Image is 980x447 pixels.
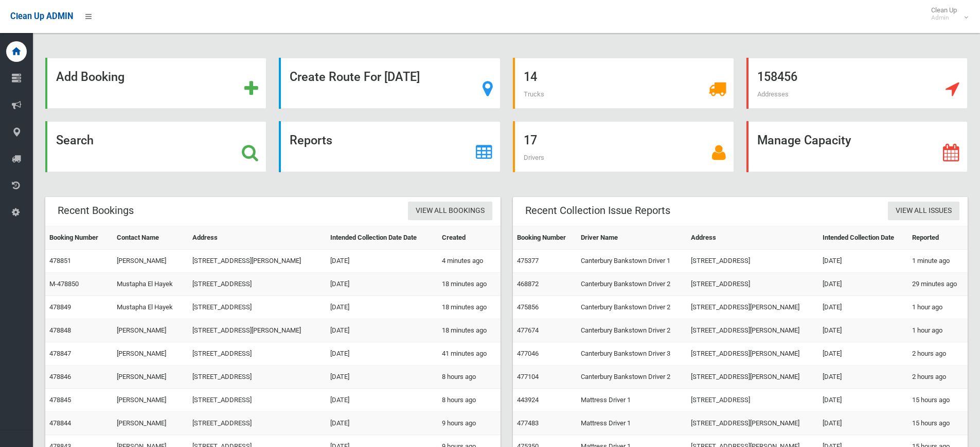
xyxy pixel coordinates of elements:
[326,366,438,389] td: [DATE]
[438,226,501,250] th: Created
[438,342,501,366] td: 41 minutes ago
[279,121,500,172] a: Reports
[290,70,420,84] strong: Create Route For [DATE]
[188,226,326,250] th: Address
[818,319,908,342] td: [DATE]
[113,273,188,296] td: Mustapha El Hayek
[577,296,687,319] td: Canterbury Bankstown Driver 2
[577,226,687,250] th: Driver Name
[113,319,188,342] td: [PERSON_NAME]
[188,366,326,389] td: [STREET_ADDRESS]
[517,396,539,404] a: 443924
[687,342,818,366] td: [STREET_ADDRESS][PERSON_NAME]
[757,133,851,147] strong: Manage Capacity
[326,273,438,296] td: [DATE]
[577,250,687,273] td: Canterbury Bankstown Driver 1
[408,202,492,221] a: View All Bookings
[56,70,124,84] strong: Add Booking
[818,412,908,435] td: [DATE]
[279,58,500,109] a: Create Route For [DATE]
[326,250,438,273] td: [DATE]
[49,350,71,357] a: 478847
[438,366,501,389] td: 8 hours ago
[577,273,687,296] td: Canterbury Bankstown Driver 2
[931,14,957,22] small: Admin
[908,342,968,366] td: 2 hours ago
[517,373,539,380] a: 477104
[188,412,326,435] td: [STREET_ADDRESS]
[49,326,71,334] a: 478848
[113,226,188,250] th: Contact Name
[438,250,501,273] td: 4 minutes ago
[757,90,789,98] span: Addresses
[524,154,544,161] span: Drivers
[517,419,539,427] a: 477483
[818,273,908,296] td: [DATE]
[113,342,188,366] td: [PERSON_NAME]
[326,342,438,366] td: [DATE]
[746,58,968,109] a: 158456 Addresses
[326,319,438,342] td: [DATE]
[49,280,79,288] a: M-478850
[45,58,266,109] a: Add Booking
[524,90,544,98] span: Trucks
[577,366,687,389] td: Canterbury Bankstown Driver 2
[113,412,188,435] td: [PERSON_NAME]
[113,296,188,319] td: Mustapha El Hayek
[438,412,501,435] td: 9 hours ago
[113,366,188,389] td: [PERSON_NAME]
[746,121,968,172] a: Manage Capacity
[438,273,501,296] td: 18 minutes ago
[113,389,188,412] td: [PERSON_NAME]
[908,250,968,273] td: 1 minute ago
[908,412,968,435] td: 15 hours ago
[908,273,968,296] td: 29 minutes ago
[687,319,818,342] td: [STREET_ADDRESS][PERSON_NAME]
[438,319,501,342] td: 18 minutes ago
[188,342,326,366] td: [STREET_ADDRESS]
[517,350,539,357] a: 477046
[513,201,683,221] header: Recent Collection Issue Reports
[818,250,908,273] td: [DATE]
[49,257,71,264] a: 478851
[908,296,968,319] td: 1 hour ago
[513,226,577,250] th: Booking Number
[49,419,71,427] a: 478844
[926,6,967,22] span: Clean Up
[818,296,908,319] td: [DATE]
[908,319,968,342] td: 1 hour ago
[687,250,818,273] td: [STREET_ADDRESS]
[438,389,501,412] td: 8 hours ago
[326,296,438,319] td: [DATE]
[438,296,501,319] td: 18 minutes ago
[45,121,266,172] a: Search
[188,273,326,296] td: [STREET_ADDRESS]
[577,412,687,435] td: Mattress Driver 1
[687,412,818,435] td: [STREET_ADDRESS][PERSON_NAME]
[188,319,326,342] td: [STREET_ADDRESS][PERSON_NAME]
[524,133,537,147] strong: 17
[326,226,438,250] th: Intended Collection Date Date
[517,280,539,288] a: 468872
[687,366,818,389] td: [STREET_ADDRESS][PERSON_NAME]
[908,226,968,250] th: Reported
[10,11,73,21] span: Clean Up ADMIN
[577,389,687,412] td: Mattress Driver 1
[687,273,818,296] td: [STREET_ADDRESS]
[687,389,818,412] td: [STREET_ADDRESS]
[517,326,539,334] a: 477674
[908,389,968,412] td: 15 hours ago
[45,201,146,221] header: Recent Bookings
[45,226,113,250] th: Booking Number
[818,342,908,366] td: [DATE]
[818,226,908,250] th: Intended Collection Date
[517,303,539,311] a: 475856
[290,133,332,147] strong: Reports
[326,389,438,412] td: [DATE]
[818,366,908,389] td: [DATE]
[49,396,71,404] a: 478845
[56,133,94,147] strong: Search
[908,366,968,389] td: 2 hours ago
[513,121,734,172] a: 17 Drivers
[326,412,438,435] td: [DATE]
